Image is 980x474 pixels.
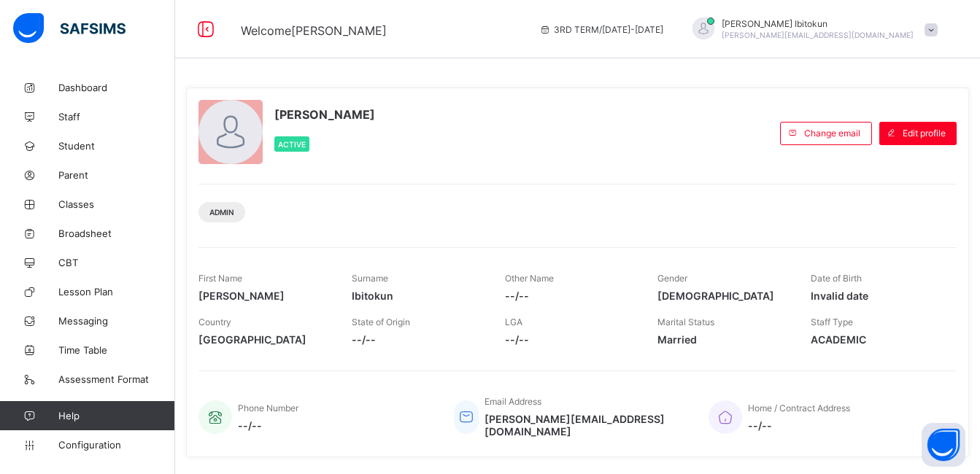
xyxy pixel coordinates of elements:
span: Ibitokun [352,290,483,302]
span: session/term information [539,24,663,35]
span: [GEOGRAPHIC_DATA] [198,333,330,346]
img: safsims [13,13,126,44]
span: [PERSON_NAME] Ibitokun [722,18,914,29]
span: --/-- [505,290,636,302]
span: --/-- [352,333,483,346]
span: Classes [58,198,175,210]
span: LGA [505,316,522,327]
span: Change email [804,128,860,139]
span: Time Table [58,344,175,356]
span: Married [657,333,789,346]
span: Marital Status [657,316,714,327]
span: Other Name [505,273,554,284]
span: State of Origin [352,316,410,327]
span: First Name [198,273,242,284]
span: Welcome [PERSON_NAME] [241,23,387,38]
span: Gender [657,273,687,284]
span: Assessment Format [58,373,175,385]
div: OlufemiIbitokun [678,18,945,42]
span: Help [58,410,174,421]
span: Parent [58,169,175,181]
span: Invalid date [811,290,942,302]
span: [PERSON_NAME] [198,290,330,302]
span: [PERSON_NAME][EMAIL_ADDRESS][DOMAIN_NAME] [722,31,914,39]
span: CBT [58,257,175,268]
span: Broadsheet [58,228,175,239]
span: Lesson Plan [58,286,175,298]
span: Active [278,140,306,149]
span: --/-- [238,419,298,432]
span: Surname [352,273,388,284]
span: Home / Contract Address [748,403,850,413]
span: Country [198,316,231,327]
span: ACADEMIC [811,333,942,346]
span: Dashboard [58,82,175,93]
span: Edit profile [903,128,946,139]
span: --/-- [748,419,850,432]
span: [DEMOGRAPHIC_DATA] [657,290,789,302]
span: Configuration [58,439,174,451]
span: [PERSON_NAME][EMAIL_ADDRESS][DOMAIN_NAME] [485,413,687,438]
span: --/-- [505,333,636,346]
span: Staff [58,111,175,123]
span: [PERSON_NAME] [274,107,375,122]
span: Messaging [58,315,175,327]
button: Open asap [922,423,965,467]
span: Staff Type [811,316,853,327]
span: Phone Number [238,403,298,413]
span: Admin [209,208,234,217]
span: Email Address [485,396,541,407]
span: Date of Birth [811,273,862,284]
span: Student [58,140,175,152]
